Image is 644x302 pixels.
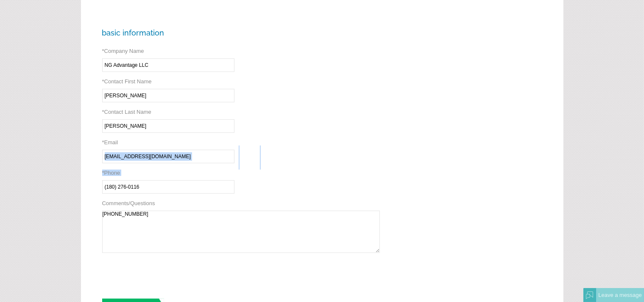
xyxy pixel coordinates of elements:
[102,259,231,292] iframe: reCAPTCHA
[102,48,144,54] label: Company Name
[102,109,151,115] label: Contact Last Name
[102,200,155,206] label: Comments/Questions
[102,28,542,37] h3: Basic Information
[102,78,152,85] label: Contact First Name
[586,291,594,299] img: Offline
[596,288,644,302] div: Leave a message
[102,139,118,146] label: Email
[102,170,120,176] label: Phone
